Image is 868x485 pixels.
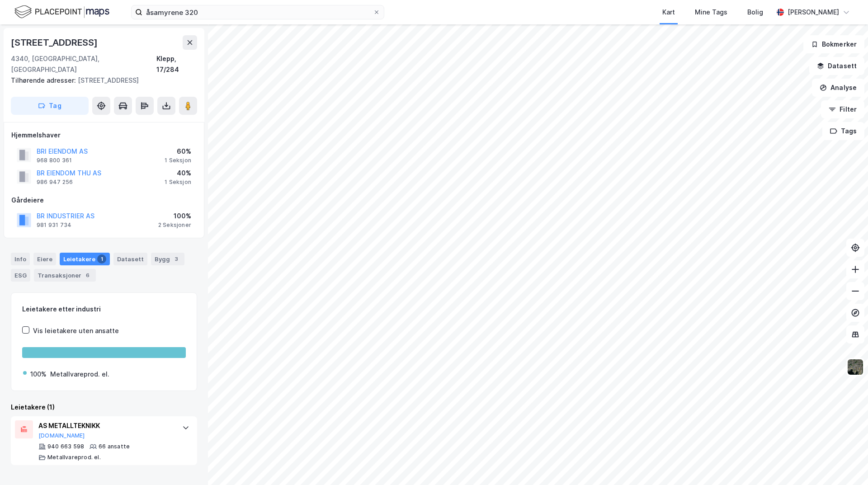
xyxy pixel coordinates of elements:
div: 60% [165,146,191,157]
input: Søk på adresse, matrikkel, gårdeiere, leietakere eller personer [142,5,373,19]
span: Tilhørende adresser: [11,76,78,84]
button: Tag [11,97,89,115]
button: Filter [821,100,864,118]
div: Kontrollprogram for chat [823,442,868,485]
div: 2 Seksjoner [158,221,191,229]
div: 66 ansatte [99,443,130,450]
button: Analyse [812,79,864,97]
div: [STREET_ADDRESS] [11,35,99,50]
div: Kart [662,7,675,18]
div: 40% [165,168,191,179]
div: Datasett [113,253,147,265]
div: Eiere [33,253,56,265]
div: 1 Seksjon [165,179,191,186]
div: 968 800 361 [37,157,72,164]
div: Metallvareprod. el. [50,369,109,380]
div: AS METALLTEKNIKK [38,420,173,431]
div: Klepp, 17/284 [156,53,197,75]
div: [STREET_ADDRESS] [11,75,190,86]
div: Leietakere (1) [11,402,197,413]
div: Gårdeiere [11,195,197,206]
img: 9k= [847,358,864,376]
iframe: Chat Widget [823,442,868,485]
button: Bokmerker [803,35,864,53]
div: [PERSON_NAME] [788,7,839,18]
button: [DOMAIN_NAME] [38,432,85,439]
img: logo.f888ab2527a4732fd821a326f86c7f29.svg [14,4,109,20]
div: Hjemmelshaver [11,130,197,141]
div: Mine Tags [695,7,727,18]
div: Leietakere etter industri [22,304,186,315]
div: Vis leietakere uten ansatte [33,325,119,336]
div: 981 931 734 [37,221,71,229]
div: 100% [30,369,47,380]
div: 1 [97,254,106,264]
div: ESG [11,269,30,282]
div: 100% [158,211,191,221]
div: Metallvareprod. el. [47,454,101,461]
button: Tags [822,122,864,140]
div: Bolig [747,7,763,18]
div: 6 [83,271,92,280]
div: 3 [172,254,181,264]
div: Leietakere [60,253,110,265]
div: Info [11,253,30,265]
button: Datasett [809,57,864,75]
div: Transaksjoner [34,269,96,282]
div: 1 Seksjon [165,157,191,164]
div: 4340, [GEOGRAPHIC_DATA], [GEOGRAPHIC_DATA] [11,53,156,75]
div: Bygg [151,253,184,265]
div: 940 663 598 [47,443,84,450]
div: 986 947 256 [37,179,73,186]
